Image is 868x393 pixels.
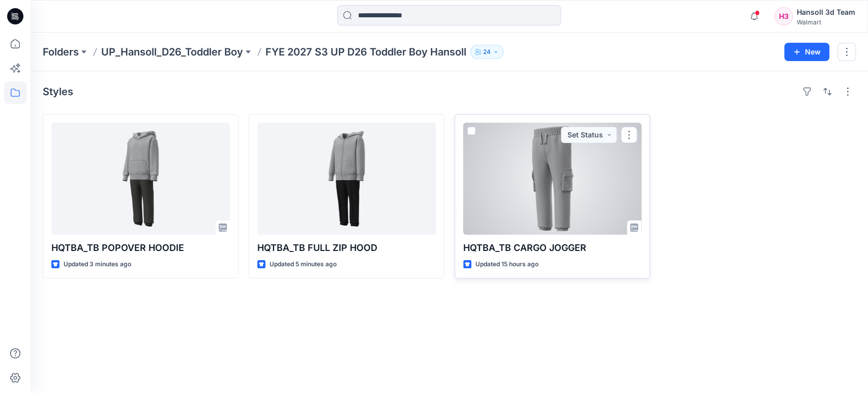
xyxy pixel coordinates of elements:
p: Updated 15 hours ago [475,259,538,270]
a: UP_Hansoll_D26_Toddler Boy [101,45,243,59]
p: HQTBA_TB CARGO JOGGER [463,241,642,255]
p: Updated 5 minutes ago [270,259,337,270]
p: 24 [483,46,491,58]
div: H3 [774,7,793,25]
p: HQTBA_TB FULL ZIP HOOD [257,241,436,255]
p: Updated 3 minutes ago [64,259,131,270]
div: Walmart [797,18,855,26]
h4: Styles [43,86,73,98]
button: 24 [470,45,503,59]
a: HQTBA_TB POPOVER HOODIE [51,123,230,235]
a: HQTBA_TB CARGO JOGGER [463,123,642,235]
p: HQTBA_TB POPOVER HOODIE [51,241,230,255]
a: HQTBA_TB FULL ZIP HOOD [257,123,436,235]
div: Hansoll 3d Team [797,6,855,18]
a: Folders [43,45,79,59]
button: New [784,43,829,61]
p: FYE 2027 S3 UP D26 Toddler Boy Hansoll [265,45,466,59]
